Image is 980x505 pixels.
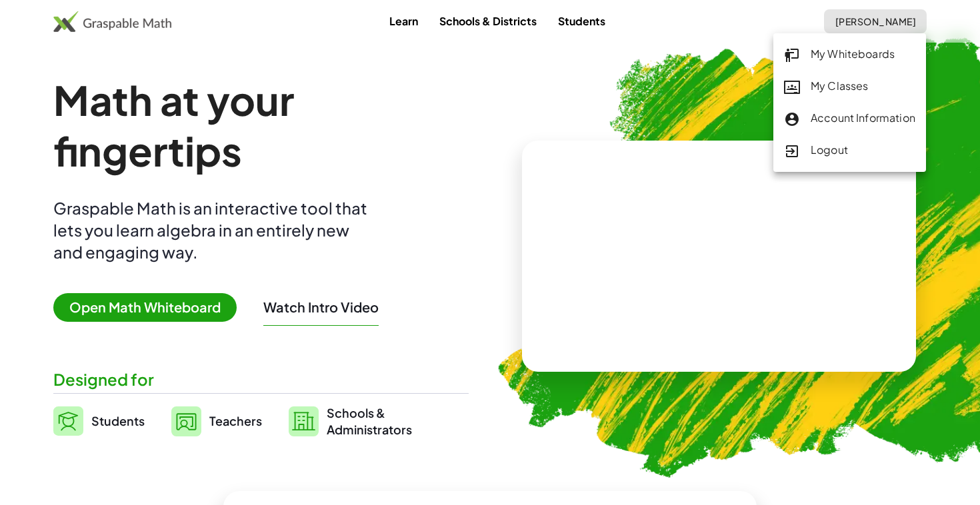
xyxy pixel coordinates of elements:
[547,9,616,33] a: Students
[327,404,412,438] span: Schools & Administrators
[171,406,201,436] img: svg%3e
[289,404,412,438] a: Schools &Administrators
[835,15,916,27] span: [PERSON_NAME]
[53,368,469,390] div: Designed for
[784,46,915,63] div: My Whiteboards
[91,413,145,428] span: Students
[289,406,319,436] img: svg%3e
[53,404,145,438] a: Students
[209,413,262,428] span: Teachers
[379,9,429,33] a: Learn
[53,197,373,263] div: Graspable Math is an interactive tool that lets you learn algebra in an entirely new and engaging...
[784,78,915,95] div: My Classes
[263,298,379,316] button: Watch Intro Video
[784,110,915,127] div: Account Information
[824,9,927,33] button: [PERSON_NAME]
[53,75,469,176] h1: Math at your fingertips
[619,206,819,306] video: What is this? This is dynamic math notation. Dynamic math notation plays a central role in how Gr...
[773,39,926,71] a: My Whiteboards
[53,301,247,315] a: Open Math Whiteboard
[784,142,915,159] div: Logout
[53,293,237,322] span: Open Math Whiteboard
[429,9,547,33] a: Schools & Districts
[53,406,83,436] img: svg%3e
[773,71,926,103] a: My Classes
[171,404,262,438] a: Teachers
